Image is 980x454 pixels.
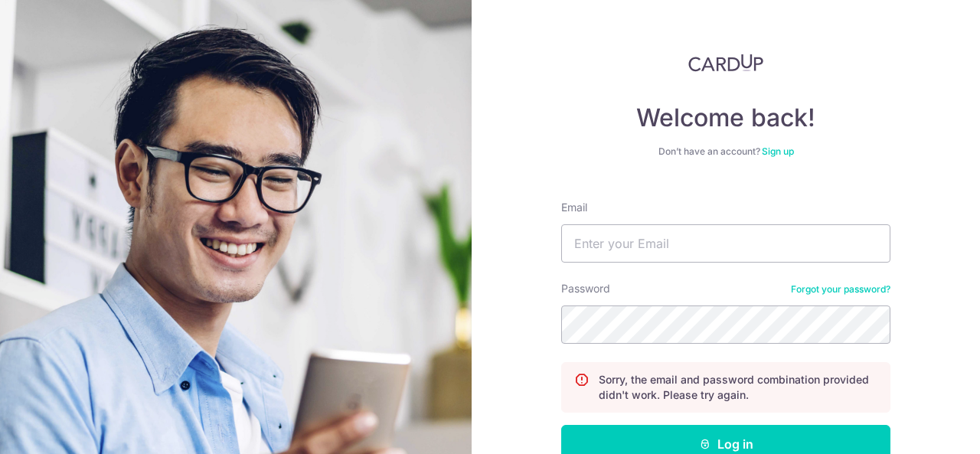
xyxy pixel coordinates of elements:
img: CardUp Logo [688,54,763,72]
a: Sign up [762,145,794,157]
label: Password [561,281,610,296]
a: Forgot your password? [791,283,890,296]
h4: Welcome back! [561,103,890,133]
input: Enter your Email [561,224,890,263]
label: Email [561,200,587,215]
p: Sorry, the email and password combination provided didn't work. Please try again. [599,372,877,403]
div: Don’t have an account? [561,145,890,158]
